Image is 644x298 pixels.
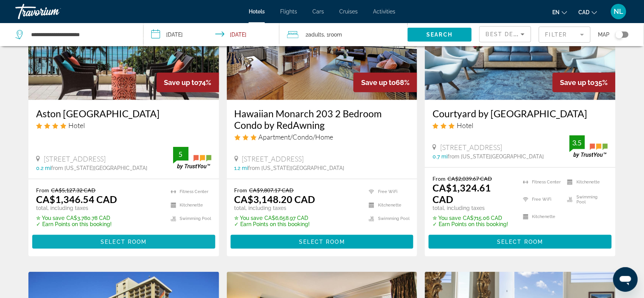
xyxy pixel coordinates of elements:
[614,8,624,15] span: NL
[167,187,211,196] li: Fitness Center
[144,23,279,46] button: Check-in date: Apr 1, 2026 Check-out date: Apr 7, 2026
[553,7,567,18] button: Change language
[36,187,49,193] span: From
[15,2,92,22] a: Travorium
[36,221,117,227] p: ✓ Earn Points on this booking!
[553,73,616,92] div: 35%
[329,32,342,38] span: Room
[249,187,294,193] del: CA$9,807.17 CAD
[353,73,417,92] div: 68%
[447,175,492,182] del: CA$2,039.67 CAD
[173,147,211,170] img: trustyou-badge.svg
[361,78,396,87] span: Save up to
[497,239,543,245] span: Select Room
[433,121,608,130] div: 3 star Hotel
[44,155,106,163] span: [STREET_ADDRESS]
[553,9,560,15] span: en
[249,8,265,15] a: Hotels
[36,193,117,205] ins: CA$1,346.54 CAD
[234,215,315,221] p: CA$6,658.97 CAD
[312,8,324,15] a: Cars
[234,133,410,141] div: 3 star Apartment
[429,237,612,245] a: Select Room
[234,193,315,205] ins: CA$3,148.20 CAD
[248,165,345,171] span: from [US_STATE][GEOGRAPHIC_DATA]
[242,155,304,163] span: [STREET_ADDRESS]
[324,29,342,40] span: , 1
[234,165,248,171] span: 1.2 mi
[519,175,564,189] li: Fitness Center
[519,193,564,206] li: Free WiFi
[234,205,315,211] p: total, including taxes
[486,30,525,39] mat-select: Sort by
[167,200,211,210] li: Kitchenette
[433,175,446,182] span: From
[339,8,358,15] a: Cruises
[231,237,414,245] a: Select Room
[570,135,608,158] img: trustyou-badge.svg
[433,205,513,211] p: total, including taxes
[279,23,408,46] button: Travelers: 2 adults, 0 children
[598,29,610,40] span: Map
[560,78,595,87] span: Save up to
[308,32,324,38] span: Adults
[234,187,248,193] span: From
[280,8,297,15] a: Flights
[433,221,513,227] p: ✓ Earn Points on this booking!
[234,221,315,227] p: ✓ Earn Points on this booking!
[167,214,211,223] li: Swimming Pool
[365,187,410,196] li: Free WiFi
[433,108,608,119] a: Courtyard by [GEOGRAPHIC_DATA]
[231,235,414,249] button: Select Room
[433,153,447,160] span: 0.7 mi
[234,108,410,131] a: Hawaiian Monarch 203 2 Bedroom Condo by RedAwning
[570,138,585,147] div: 3.5
[433,215,513,221] p: CA$715.06 CAD
[36,108,211,119] a: Aston [GEOGRAPHIC_DATA]
[365,200,410,210] li: Kitchenette
[609,3,629,20] button: User Menu
[427,32,453,38] span: Search
[157,73,219,92] div: 74%
[433,182,491,205] ins: CA$1,324.61 CAD
[408,28,472,42] button: Search
[32,235,215,249] button: Select Room
[429,235,612,249] button: Select Room
[36,121,211,130] div: 4 star Hotel
[68,121,85,130] span: Hotel
[539,26,591,43] button: Filter
[433,215,461,221] span: ✮ You save
[610,31,629,38] button: Toggle map
[440,143,502,151] span: [STREET_ADDRESS]
[234,215,263,221] span: ✮ You save
[486,31,526,37] span: Best Deals
[299,239,345,245] span: Select Room
[51,165,147,171] span: from [US_STATE][GEOGRAPHIC_DATA]
[36,165,51,171] span: 0.2 mi
[173,150,188,159] div: 5
[365,214,410,223] li: Swimming Pool
[32,237,215,245] a: Select Room
[259,133,334,141] span: Apartment/Condo/Home
[563,193,608,206] li: Swimming Pool
[51,187,96,193] del: CA$5,127.32 CAD
[101,239,147,245] span: Select Room
[519,210,564,223] li: Kitchenette
[164,78,199,87] span: Save up to
[36,205,117,211] p: total, including taxes
[373,8,395,15] a: Activities
[579,7,597,18] button: Change currency
[563,175,608,189] li: Kitchenette
[457,121,473,130] span: Hotel
[36,215,64,221] span: ✮ You save
[579,9,590,15] span: CAD
[613,267,638,292] iframe: Button to launch messaging window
